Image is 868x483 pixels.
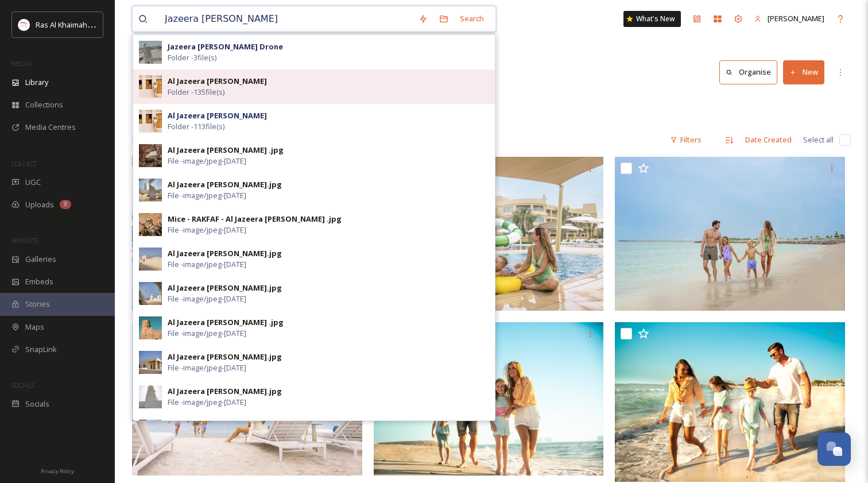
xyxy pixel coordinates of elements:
[25,177,41,188] span: UGC
[168,190,246,201] span: File - image/jpeg - [DATE]
[139,179,162,202] img: 94eefe23-1071-482b-967b-3905c7cdd284.jpg
[139,248,162,271] img: fa8bc78b-4d92-4dd3-a5a4-22b0ccab0d0b.jpg
[168,283,282,293] div: Al Jazeera [PERSON_NAME].jpg
[168,293,246,304] span: File - image/jpeg - [DATE]
[168,317,284,328] div: Al Jazeera [PERSON_NAME] .jpg
[41,463,74,477] a: Privacy Policy
[139,316,162,339] img: 3c5abf19-87c5-4407-b3ce-4995a1f7e92b.jpg
[168,351,282,362] div: Al Jazeera [PERSON_NAME].jpg
[168,41,283,52] strong: Jazeera [PERSON_NAME] Drone
[168,248,282,259] div: Al Jazeera [PERSON_NAME].jpg
[139,144,162,167] img: 930273e1-ef10-4b23-bd7a-079d9faaca4c.jpg
[11,381,34,389] span: SOCIALS
[139,75,162,98] img: 9aefff2c-d81d-4587-ae5a-949a93e2c0ea.jpg
[168,156,246,167] span: File - image/jpeg - [DATE]
[25,122,76,133] span: Media Centres
[168,76,267,86] strong: Al Jazeera [PERSON_NAME]
[719,60,783,84] a: Organise
[615,322,845,482] img: Family at the beach.jpg
[168,214,342,225] div: Mice - RAKFAF - Al Jazeera [PERSON_NAME] .jpg
[139,351,162,374] img: b90a2687-eb4d-4358-8329-e0acdfa34a49.jpg
[168,121,224,132] span: Folder - 113 file(s)
[25,199,54,210] span: Uploads
[139,420,162,443] img: d79ff57c-c286-467d-824f-7069118c1bf7.jpg
[41,467,74,475] span: Privacy Policy
[168,397,246,408] span: File - image/jpeg - [DATE]
[168,225,246,235] span: File - image/jpeg - [DATE]
[11,159,36,168] span: COLLECT
[18,19,30,30] img: Logo_RAKTDA_RGB-01.png
[139,213,162,236] img: 16ae1c53-8e34-4bed-9cfb-2f2fe0934f37.jpg
[739,129,797,151] div: Date Created
[623,11,681,27] a: What's New
[139,110,162,133] img: 9aefff2c-d81d-4587-ae5a-949a93e2c0ea.jpg
[132,134,155,145] span: 55 file s
[25,77,48,88] span: Library
[25,299,50,310] span: Stories
[168,110,267,121] strong: Al Jazeera [PERSON_NAME]
[60,200,71,209] div: 8
[25,99,63,110] span: Collections
[11,236,38,245] span: WIDGETS
[768,13,824,24] span: [PERSON_NAME]
[803,134,834,145] span: Select all
[783,60,824,84] button: New
[168,52,216,63] span: Folder - 3 file(s)
[139,41,162,64] img: 49fb4fa5-d30e-4d35-8cd7-c07bcb290200.jpg
[168,87,224,98] span: Folder - 135 file(s)
[36,19,198,30] span: Ras Al Khaimah Tourism Development Authority
[168,362,246,373] span: File - image/jpeg - [DATE]
[25,322,44,333] span: Maps
[139,282,162,305] img: 9089bace-f1d1-41f2-a570-fef6f070ecaf.jpg
[132,322,362,476] img: Family at Sofitel Al Hamra.jpg
[168,145,284,156] div: Al Jazeera [PERSON_NAME] .jpg
[168,386,282,397] div: Al Jazeera [PERSON_NAME].jpg
[25,399,49,409] span: Socials
[132,157,362,311] img: Family at Sofitel Al Hamra (3).jpg
[168,179,282,190] div: Al Jazeera [PERSON_NAME].jpg
[168,328,246,339] span: File - image/jpeg - [DATE]
[749,7,830,30] a: [PERSON_NAME]
[454,7,490,30] div: Search
[25,276,53,287] span: Embeds
[817,432,851,466] button: Open Chat
[159,6,413,32] input: Search your library
[615,157,845,311] img: Family at Sofitel Al Hamra (1).jpg
[25,344,57,355] span: SnapLink
[168,259,246,270] span: File - image/jpeg - [DATE]
[139,385,162,408] img: 2d660789-b10f-4e06-b766-e4b1ab44b139.jpg
[719,60,777,84] button: Organise
[664,129,707,151] div: Filters
[25,254,56,265] span: Galleries
[11,59,32,68] span: MEDIA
